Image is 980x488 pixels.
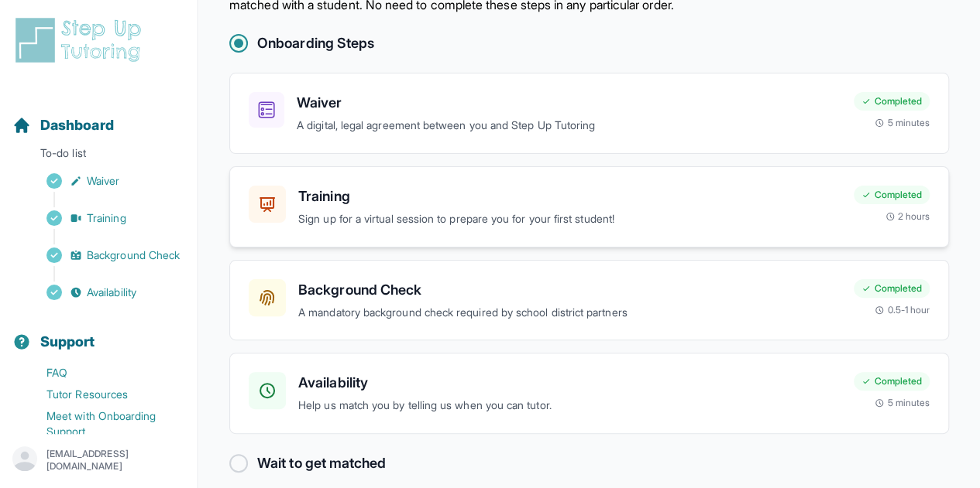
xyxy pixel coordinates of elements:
[12,362,198,384] a: FAQ
[875,397,930,409] div: 5 minutes
[854,372,930,391] div: Completed
[6,145,191,167] p: To-do list
[12,244,198,266] a: Background Check
[12,405,198,442] a: Meet with Onboarding Support
[298,279,841,301] h3: Background Check
[12,15,150,65] img: logo
[298,304,841,322] p: A mandatory background check required by school district partners
[854,186,930,204] div: Completed
[87,285,136,300] span: Availability
[40,114,114,136] span: Dashboard
[885,210,930,223] div: 2 hours
[229,166,949,247] a: TrainingSign up for a virtual session to prepare you for your first student!Completed2 hours
[298,210,841,228] p: Sign up for a virtual session to prepare you for your first student!
[854,92,930,111] div: Completed
[12,384,198,405] a: Tutor Resources
[12,207,198,229] a: Training
[12,170,198,192] a: Waiver
[298,397,841,415] p: Help us match you by telling us when you can tutor.
[87,210,126,226] span: Training
[229,353,949,434] a: AvailabilityHelp us match you by telling us when you can tutor.Completed5 minutes
[6,90,191,142] button: Dashboard
[257,452,386,474] h2: Wait to get matched
[40,331,95,353] span: Support
[297,92,841,114] h3: Waiver
[854,279,930,298] div: Completed
[87,173,119,189] span: Waiver
[46,448,185,473] p: [EMAIL_ADDRESS][DOMAIN_NAME]
[229,73,949,154] a: WaiverA digital, legal agreement between you and Step Up TutoringCompleted5 minutes
[875,117,930,129] div: 5 minutes
[297,117,841,135] p: A digital, legal agreement between you and Step Up Tutoring
[12,446,185,474] button: [EMAIL_ADDRESS][DOMAIN_NAME]
[298,372,841,394] h3: Availability
[12,282,198,303] a: Availability
[12,114,114,136] a: Dashboard
[6,306,191,359] button: Support
[87,247,180,263] span: Background Check
[298,186,841,207] h3: Training
[229,260,949,341] a: Background CheckA mandatory background check required by school district partnersCompleted0.5-1 hour
[257,32,374,54] h2: Onboarding Steps
[875,304,930,316] div: 0.5-1 hour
